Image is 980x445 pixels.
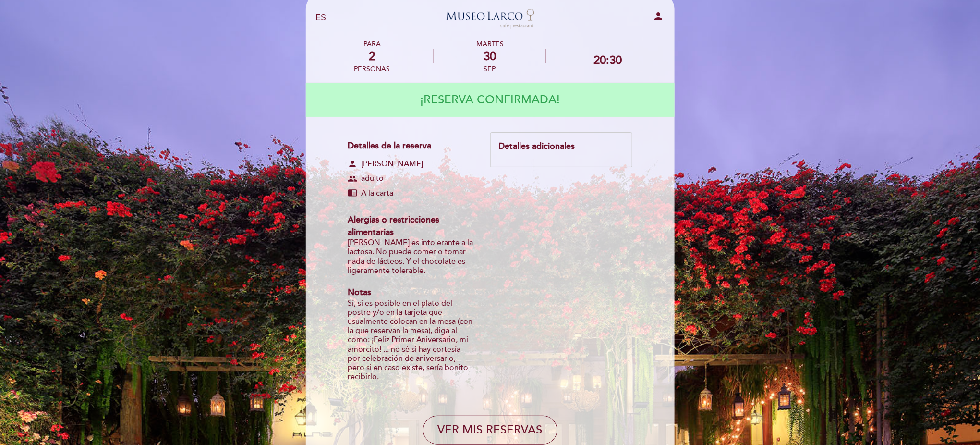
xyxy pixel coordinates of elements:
[434,65,546,73] div: sep.
[593,53,622,67] div: 20:30
[348,159,358,169] span: person
[434,49,546,63] div: 30
[348,299,473,382] div: Sí, si es posible en el plato del postre y/o en la tarjeta que usualmente colocan en la mesa (con...
[348,286,473,299] div: Notas
[354,65,390,73] div: personas
[434,40,546,48] div: martes
[430,5,550,31] a: Museo [PERSON_NAME][GEOGRAPHIC_DATA] - Restaurant
[354,40,390,48] div: PARA
[348,188,358,198] span: chrome_reader_mode
[423,416,557,445] button: VER MIS RESERVAS
[653,11,665,22] i: person
[498,140,624,153] div: Detalles adicionales
[348,174,358,184] span: group
[362,159,423,170] span: [PERSON_NAME]
[362,188,394,199] span: A la carta
[348,140,473,152] div: Detalles de la reserva
[354,49,390,63] div: 2
[420,87,560,113] h4: ¡RESERVA CONFIRMADA!
[653,11,665,25] button: person
[362,173,384,184] span: adulto
[348,214,473,238] div: Alergias o restricciones alimentarias
[348,238,473,275] div: [PERSON_NAME] es intolerante a la lactosa. No puede comer o tomar nada de lácteos. Y el chocolate...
